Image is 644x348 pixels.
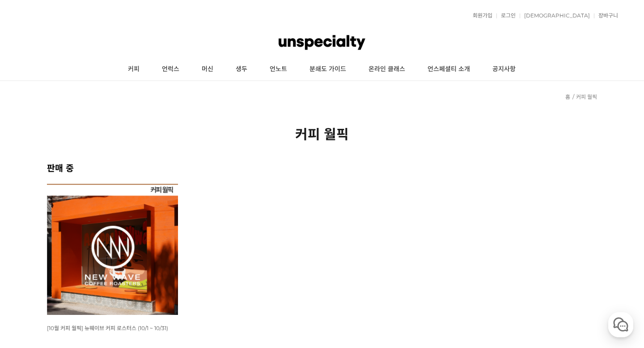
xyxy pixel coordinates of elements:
a: 커피 [117,58,151,81]
a: 온라인 클래스 [357,58,416,81]
a: 커피 월픽 [576,93,597,100]
a: 로그인 [496,13,516,18]
a: 언스페셜티 소개 [416,58,481,81]
span: [10월 커피 월픽] 뉴웨이브 커피 로스터스 (10/1 ~ 10/31) [47,325,168,331]
a: 홈 [565,93,570,100]
img: [10월 커피 월픽] 뉴웨이브 커피 로스터스 (10/1 ~ 10/31) [47,184,178,315]
a: 분쇄도 가이드 [298,58,357,81]
a: [DEMOGRAPHIC_DATA] [520,13,590,18]
a: 머신 [191,58,225,81]
a: 언노트 [258,58,298,81]
a: [10월 커피 월픽] 뉴웨이브 커피 로스터스 (10/1 ~ 10/31) [47,324,168,331]
a: 장바구니 [594,13,618,18]
a: 생두 [225,58,258,81]
img: 언스페셜티 몰 [279,29,365,56]
a: 언럭스 [151,58,191,81]
a: 회원가입 [468,13,492,18]
a: 공지사항 [481,58,527,81]
h2: 커피 월픽 [47,123,597,143]
h2: 판매 중 [47,161,597,174]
